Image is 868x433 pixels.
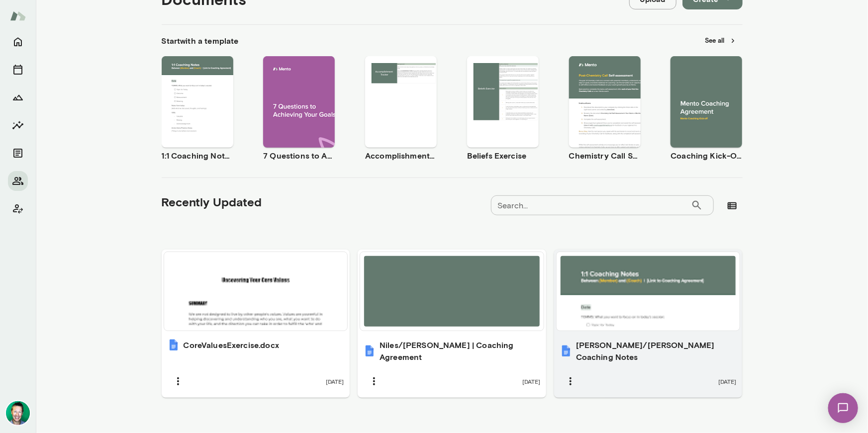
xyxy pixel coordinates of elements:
h6: [PERSON_NAME]/[PERSON_NAME] Coaching Notes [576,339,737,363]
h6: Start with a template [162,35,239,47]
h6: Coaching Kick-Off | Coaching Agreement [671,150,742,162]
h6: Accomplishment Tracker [365,150,437,162]
button: Home [8,32,28,52]
button: Documents [8,143,28,163]
button: Growth Plan [8,87,28,107]
button: See all [699,33,743,48]
button: Client app [8,199,28,219]
span: [DATE] [522,377,540,385]
img: CoreValuesExercise.docx [168,339,180,351]
h6: 7 Questions to Achieving Your Goals [263,150,335,162]
h5: Recently Updated [162,194,262,210]
img: Niles/Brian | Coaching Agreement [364,345,376,357]
span: [DATE] [326,377,344,385]
button: Insights [8,115,28,135]
button: Members [8,171,28,191]
img: Niles/Brian Coaching Notes [560,345,572,357]
button: Sessions [8,60,28,80]
h6: 1:1 Coaching Notes [162,150,233,162]
img: Mento [10,6,26,25]
h6: Niles/[PERSON_NAME] | Coaching Agreement [380,339,540,363]
img: Brian Lawrence [6,401,30,425]
h6: CoreValuesExercise.docx [184,339,279,351]
span: [DATE] [718,377,736,385]
h6: Beliefs Exercise [467,150,539,162]
h6: Chemistry Call Self-Assessment [Coaches only] [569,150,641,162]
